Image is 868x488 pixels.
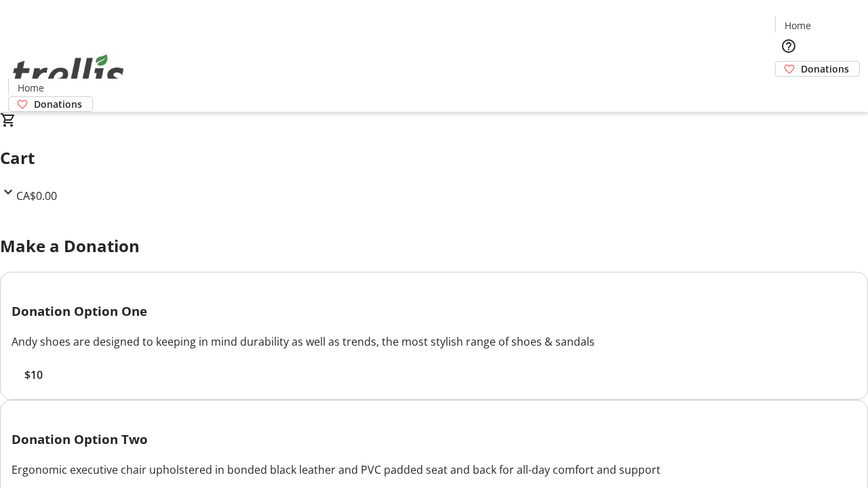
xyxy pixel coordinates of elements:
[8,96,93,112] a: Donations
[8,39,129,107] img: Orient E2E Organization FF5IkU6PR7's Logo
[12,462,856,478] div: Ergonomic executive chair upholstered in bonded black leather and PVC padded seat and back for al...
[12,367,55,383] button: $10
[9,81,52,95] a: Home
[775,33,802,60] button: Help
[34,97,82,111] span: Donations
[12,430,856,449] h3: Donation Option Two
[16,188,57,203] span: CA$0.00
[801,62,849,76] span: Donations
[776,18,819,33] a: Home
[12,302,856,321] h3: Donation Option One
[12,333,856,350] div: Andy shoes are designed to keeping in mind durability as well as trends, the most stylish range o...
[18,81,44,95] span: Home
[775,77,802,104] button: Cart
[24,367,43,383] span: $10
[785,18,811,33] span: Home
[775,61,860,77] a: Donations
